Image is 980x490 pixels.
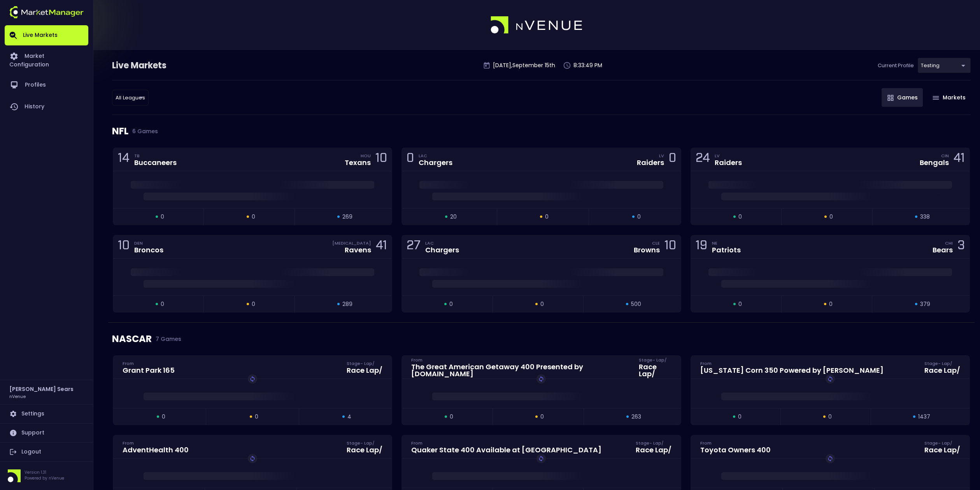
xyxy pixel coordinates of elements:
[411,363,629,377] div: The Great American Getaway 400 Presented by [DOMAIN_NAME]
[493,61,555,70] p: [DATE] , September 15 th
[123,367,175,374] div: Grant Park 165
[927,88,971,107] button: Markets
[954,152,965,167] div: 41
[634,247,660,254] div: Browns
[252,213,255,221] span: 0
[573,61,602,70] p: 8:33:49 PM
[347,440,382,446] div: Stage - Lap /
[920,159,949,166] div: Bengals
[152,336,181,342] span: 7 Games
[9,6,84,18] img: logo
[538,376,544,382] img: replayImg
[637,159,664,166] div: Raiders
[411,357,629,363] div: From
[411,447,601,454] div: Quaker State 400 Available at [GEOGRAPHIC_DATA]
[738,413,742,421] span: 0
[636,447,671,454] div: Race Lap /
[700,367,884,374] div: [US_STATE] Corn 350 Powered by [PERSON_NAME]
[25,475,64,481] p: Powered by nVenue
[540,300,544,308] span: 0
[545,213,549,221] span: 0
[411,440,601,446] div: From
[712,247,741,254] div: Patriots
[128,128,158,134] span: 6 Games
[134,240,163,246] div: DEN
[161,300,164,308] span: 0
[376,240,387,254] div: 41
[700,447,771,454] div: Toyota Owners 400
[828,413,832,421] span: 0
[924,447,960,454] div: Race Lap /
[425,240,459,246] div: LAC
[134,159,177,166] div: Buccaneers
[419,153,452,159] div: LAC
[375,152,387,167] div: 10
[332,240,371,246] div: [MEDICAL_DATA]
[631,413,641,421] span: 263
[918,58,971,73] div: testing
[538,455,544,462] img: replayImg
[669,152,676,167] div: 0
[450,413,453,421] span: 0
[252,300,255,308] span: 0
[652,240,660,246] div: CLE
[112,90,149,106] div: testing
[5,45,88,74] a: Market Configuration
[134,153,177,159] div: TB
[112,59,207,72] div: Live Markets
[700,440,771,446] div: From
[827,376,833,382] img: replayImg
[345,159,371,166] div: Texans
[957,240,965,254] div: 3
[347,360,382,367] div: Stage - Lap /
[255,413,258,421] span: 0
[342,300,352,308] span: 289
[933,247,953,254] div: Bears
[491,16,583,34] img: logo
[882,88,923,107] button: Games
[347,367,382,374] div: Race Lap /
[924,440,960,446] div: Stage - Lap /
[134,247,163,254] div: Broncos
[696,240,707,254] div: 19
[540,413,544,421] span: 0
[419,159,452,166] div: Chargers
[715,159,742,166] div: Raiders
[924,367,960,374] div: Race Lap /
[918,413,930,421] span: 1437
[5,74,88,96] a: Profiles
[639,357,671,363] div: Stage - Lap /
[924,360,960,367] div: Stage - Lap /
[5,25,88,45] a: Live Markets
[450,213,457,221] span: 20
[249,455,256,462] img: replayImg
[161,213,164,221] span: 0
[123,447,189,454] div: AdventHealth 400
[112,115,971,148] div: NFL
[920,213,930,221] span: 338
[636,440,671,446] div: Stage - Lap /
[118,152,130,167] div: 14
[249,376,256,382] img: replayImg
[112,323,971,355] div: NASCAR
[637,213,641,221] span: 0
[118,240,130,254] div: 10
[407,240,421,254] div: 27
[738,300,742,308] span: 0
[361,153,371,159] div: HOU
[449,300,453,308] span: 0
[342,213,352,221] span: 269
[945,240,953,246] div: CHI
[878,62,914,70] p: Current Profile
[25,469,64,475] p: Version 1.31
[887,95,894,101] img: gameIcon
[5,469,88,482] div: Version 1.31Powered by nVenue
[696,152,710,167] div: 24
[738,213,742,221] span: 0
[5,443,88,461] a: Logout
[941,153,949,159] div: CIN
[5,96,88,118] a: History
[347,447,382,454] div: Race Lap /
[162,413,165,421] span: 0
[123,360,175,367] div: From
